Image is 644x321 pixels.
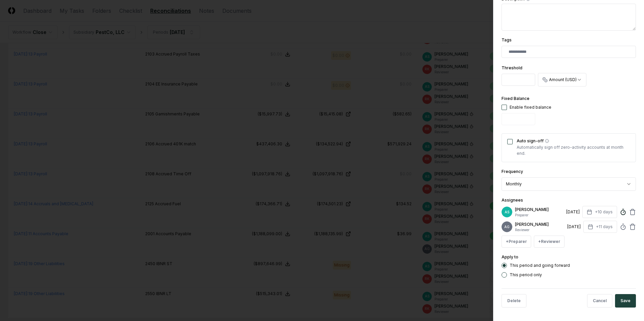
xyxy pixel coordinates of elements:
button: +Preparer [502,236,531,248]
span: AG [504,224,510,229]
button: Auto sign-off [545,139,549,143]
button: +Reviewer [534,236,565,248]
p: Preparer [515,213,563,218]
button: Delete [502,294,526,308]
label: Apply to [502,254,518,259]
button: +11 days [583,221,617,233]
button: Cancel [587,294,612,308]
label: Auto sign-off [517,139,630,143]
p: [PERSON_NAME] [515,207,563,213]
div: [DATE] [567,224,581,230]
button: Save [615,294,636,308]
label: This period only [510,273,542,277]
button: +10 days [582,206,617,218]
p: [PERSON_NAME] [515,221,565,227]
span: AS [505,210,509,215]
div: [DATE] [566,209,580,215]
label: Fixed Balance [502,96,529,101]
p: Reviewer [515,227,565,233]
label: This period and going forward [510,263,570,267]
div: Enable fixed balance [510,104,551,110]
p: Automatically sign off zero-activity accounts at month end. [517,144,630,156]
label: Assignees [502,198,523,203]
label: Threshold [502,65,522,70]
label: Tags [502,37,512,42]
label: Frequency [502,169,523,174]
